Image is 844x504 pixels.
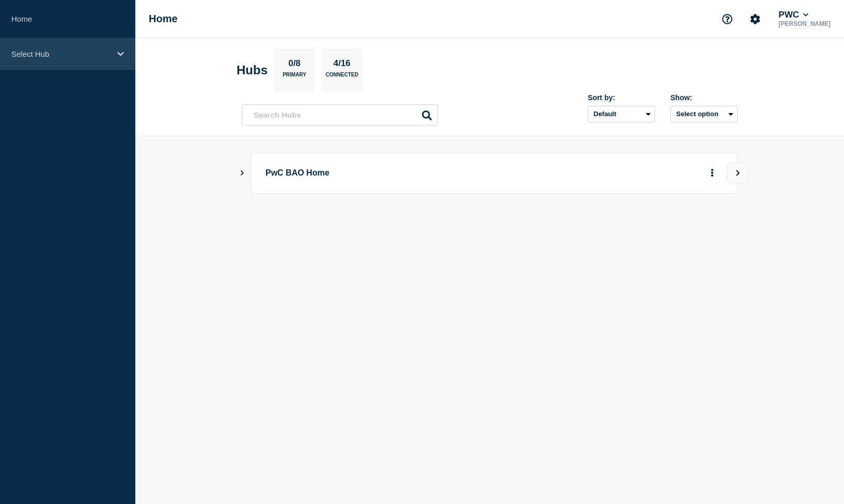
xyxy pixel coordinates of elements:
[242,104,438,125] input: Search Hubs
[283,72,306,83] p: Primary
[11,50,111,58] p: Select Hub
[325,72,358,83] p: Connected
[330,58,354,72] p: 4/16
[265,164,551,183] p: PwC BAO Home
[776,20,833,27] p: [PERSON_NAME]
[237,63,268,77] h2: Hubs
[588,93,655,102] div: Sort by:
[706,164,719,183] button: More actions
[240,169,245,177] button: Show Connected Hubs
[285,58,305,72] p: 0/8
[670,106,738,122] button: Select option
[716,8,738,30] button: Support
[744,8,766,30] button: Account settings
[727,163,747,183] button: View
[149,13,178,25] h1: Home
[776,10,810,20] button: PWC
[670,93,738,102] div: Show:
[588,106,655,122] select: Sort by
